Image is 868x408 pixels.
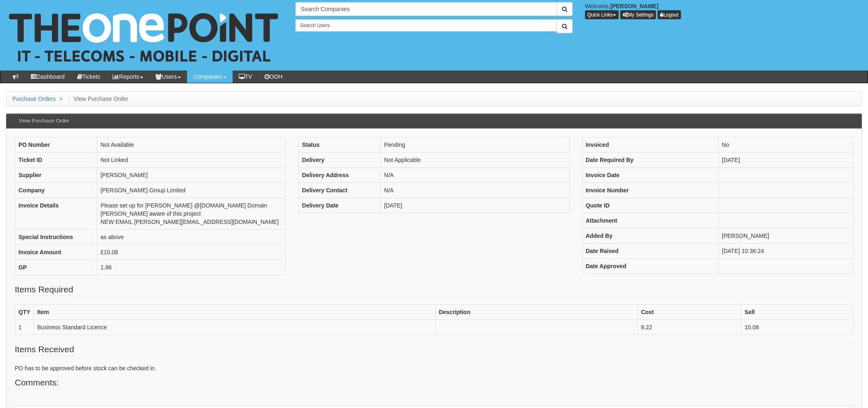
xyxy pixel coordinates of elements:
[718,152,853,167] td: [DATE]
[233,71,258,83] a: TV
[610,3,658,9] b: [PERSON_NAME]
[718,137,853,152] td: No
[15,244,97,260] th: Invoice Amount
[582,243,718,258] th: Date Raised
[97,198,286,229] td: Please set up for [PERSON_NAME] @[DOMAIN_NAME] Domain [PERSON_NAME] aware of this project NEW EMA...
[299,152,381,167] th: Delivery
[97,182,286,198] td: [PERSON_NAME] Group Limited
[585,10,619,19] button: Quick Links
[299,167,381,182] th: Delivery Address
[15,114,73,128] h3: View Purchase Order
[71,71,107,83] a: Tickets
[15,152,97,167] th: Ticket ID
[97,137,286,152] td: Not Available
[741,319,853,335] td: 10.08
[12,96,56,102] a: Purchase Orders
[582,258,718,274] th: Date Approved
[381,198,569,213] td: [DATE]
[295,19,557,32] input: Search Users
[25,71,71,83] a: Dashboard
[15,319,34,335] td: 1
[97,167,286,182] td: [PERSON_NAME]
[582,137,718,152] th: Invoiced
[582,198,718,213] th: Quote ID
[718,243,853,258] td: [DATE] 10:36:24
[381,182,569,198] td: N/A
[620,10,656,19] a: My Settings
[299,182,381,198] th: Delivery Contact
[15,198,97,229] th: Invoice Details
[15,260,97,275] th: GP
[637,319,741,335] td: 8.22
[97,244,286,260] td: £10.08
[299,198,381,213] th: Delivery Date
[15,283,73,296] legend: Items Required
[97,152,286,167] td: Not Linked
[15,229,97,244] th: Special Instructions
[15,364,853,372] p: PO has to be approved before stock can be checked in.
[435,304,637,319] th: Description
[149,71,187,83] a: Users
[582,167,718,182] th: Invoice Date
[15,343,74,356] legend: Items Received
[34,304,435,319] th: Item
[15,137,97,152] th: PO Number
[106,71,149,83] a: Reports
[582,152,718,167] th: Date Required By
[658,10,681,19] a: Logout
[57,96,65,102] span: >
[582,228,718,243] th: Added By
[295,2,557,16] input: Search Companies
[381,167,569,182] td: N/A
[637,304,741,319] th: Cost
[582,213,718,228] th: Attachment
[34,319,435,335] td: Business Standard Licence
[258,71,289,83] a: OOH
[299,137,381,152] th: Status
[97,229,286,244] td: as above
[582,182,718,198] th: Invoice Number
[15,182,97,198] th: Company
[15,304,34,319] th: QTY
[579,2,868,19] div: Welcome,
[187,71,233,83] a: Companies
[15,167,97,182] th: Supplier
[381,137,569,152] td: Pending
[741,304,853,319] th: Sell
[15,376,59,389] legend: Comments:
[381,152,569,167] td: Not Applicable
[97,260,286,275] td: 1.86
[718,228,853,243] td: [PERSON_NAME]
[66,95,128,103] li: View Purchase Order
